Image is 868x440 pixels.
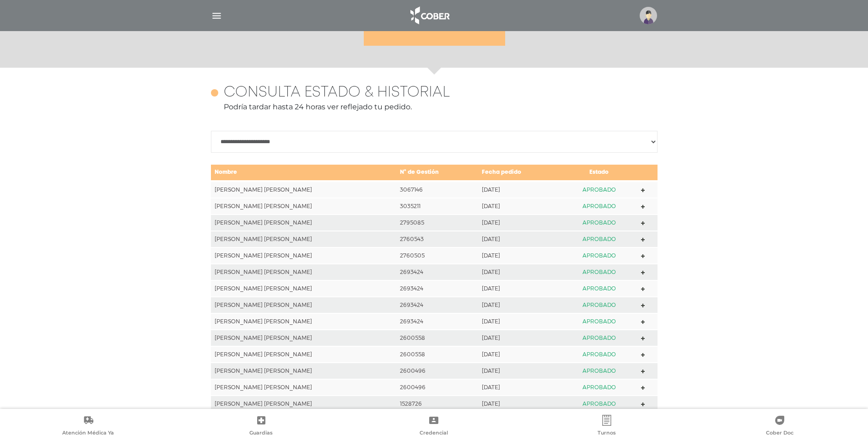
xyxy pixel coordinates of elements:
[478,363,561,379] td: [DATE]
[478,313,561,330] td: [DATE]
[478,379,561,396] td: [DATE]
[478,164,561,181] td: Fecha pedido
[211,264,396,280] td: [PERSON_NAME] [PERSON_NAME]
[211,297,396,313] td: [PERSON_NAME] [PERSON_NAME]
[561,280,637,297] td: APROBADO
[598,429,616,438] span: Turnos
[211,313,396,330] td: [PERSON_NAME] [PERSON_NAME]
[396,379,478,396] td: 2600496
[211,330,396,346] td: [PERSON_NAME] [PERSON_NAME]
[211,181,396,198] td: [PERSON_NAME] [PERSON_NAME]
[561,164,637,181] td: Estado
[478,198,561,215] td: [DATE]
[561,363,637,379] td: APROBADO
[520,415,693,438] a: Turnos
[561,297,637,313] td: APROBADO
[561,198,637,215] td: APROBADO
[561,313,637,330] td: APROBADO
[478,297,561,313] td: [DATE]
[348,415,521,438] a: Credencial
[211,102,658,113] p: Podría tardar hasta 24 horas ver reflejado tu pedido.
[396,297,478,313] td: 2693424
[211,363,396,379] td: [PERSON_NAME] [PERSON_NAME]
[396,264,478,280] td: 2693424
[211,379,396,396] td: [PERSON_NAME] [PERSON_NAME]
[211,280,396,297] td: [PERSON_NAME] [PERSON_NAME]
[396,396,478,412] td: 1528726
[561,247,637,264] td: APROBADO
[478,346,561,363] td: [DATE]
[561,264,637,280] td: APROBADO
[211,198,396,215] td: [PERSON_NAME] [PERSON_NAME]
[175,415,348,438] a: Guardias
[396,313,478,330] td: 2693424
[420,429,448,438] span: Credencial
[396,231,478,247] td: 2760543
[396,181,478,198] td: 3067146
[211,247,396,264] td: [PERSON_NAME] [PERSON_NAME]
[211,215,396,231] td: [PERSON_NAME] [PERSON_NAME]
[211,10,222,21] img: Cober_menu-lines-white.svg
[561,231,637,247] td: APROBADO
[478,247,561,264] td: [DATE]
[693,415,866,438] a: Cober Doc
[405,5,453,27] img: logo_cober_home-white.png
[249,429,273,438] span: Guardias
[561,330,637,346] td: APROBADO
[211,396,396,412] td: [PERSON_NAME] [PERSON_NAME]
[396,164,478,181] td: N° de Gestión
[561,215,637,231] td: APROBADO
[224,84,450,102] h4: Consulta estado & historial
[396,280,478,297] td: 2693424
[2,415,175,438] a: Atención Médica Ya
[396,198,478,215] td: 3035211
[561,181,637,198] td: APROBADO
[478,231,561,247] td: [DATE]
[478,330,561,346] td: [DATE]
[478,280,561,297] td: [DATE]
[211,231,396,247] td: [PERSON_NAME] [PERSON_NAME]
[396,247,478,264] td: 2760505
[62,429,114,438] span: Atención Médica Ya
[396,346,478,363] td: 2600558
[561,379,637,396] td: APROBADO
[211,164,396,181] td: Nombre
[396,215,478,231] td: 2795085
[478,264,561,280] td: [DATE]
[640,7,657,24] img: profile-placeholder.svg
[478,181,561,198] td: [DATE]
[396,363,478,379] td: 2600496
[478,215,561,231] td: [DATE]
[766,429,793,438] span: Cober Doc
[211,346,396,363] td: [PERSON_NAME] [PERSON_NAME]
[396,330,478,346] td: 2600558
[561,346,637,363] td: APROBADO
[561,396,637,412] td: APROBADO
[478,396,561,412] td: [DATE]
